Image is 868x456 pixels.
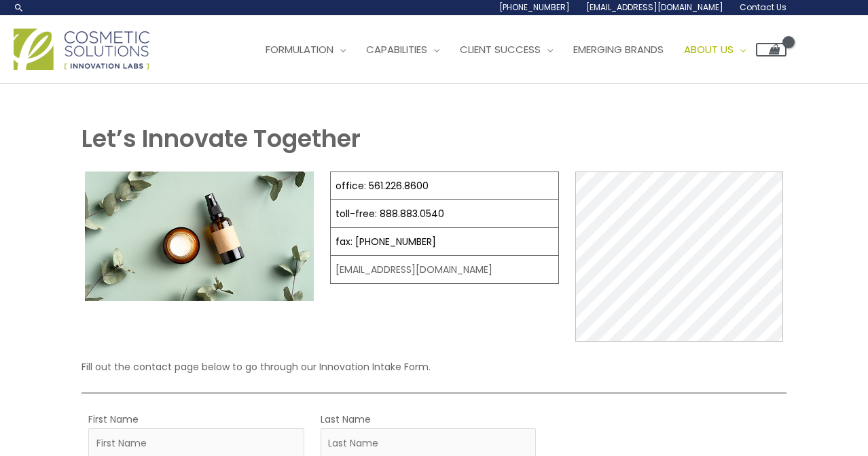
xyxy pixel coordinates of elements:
a: fax: [PHONE_NUMBER] [336,235,436,248]
img: Cosmetic Solutions Logo [14,29,149,70]
a: office: 561.226.8600 [336,179,429,193]
td: [EMAIL_ADDRESS][DOMAIN_NAME] [330,256,558,284]
span: Contact Us [740,1,786,13]
label: Last Name [321,410,371,428]
a: View Shopping Cart, empty [756,43,786,56]
a: Formulation [255,29,356,70]
span: Capabilities [366,42,427,56]
a: Search icon link [14,2,24,13]
span: Formulation [266,42,333,56]
p: Fill out the contact page below to go through our Innovation Intake Form. [82,358,786,376]
strong: Let’s Innovate Together [82,122,361,155]
img: Contact page image for private label skincare manufacturer Cosmetic solutions shows a skin care b... [85,172,314,301]
nav: Site Navigation [245,29,786,70]
span: About Us [684,42,734,56]
a: toll-free: 888.883.0540 [336,207,444,221]
a: Emerging Brands [563,29,674,70]
span: Emerging Brands [573,42,664,56]
a: About Us [674,29,756,70]
span: [EMAIL_ADDRESS][DOMAIN_NAME] [586,1,723,13]
span: Client Success [460,42,541,56]
a: Client Success [450,29,563,70]
span: [PHONE_NUMBER] [499,1,570,13]
label: First Name [88,410,139,428]
a: Capabilities [356,29,450,70]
